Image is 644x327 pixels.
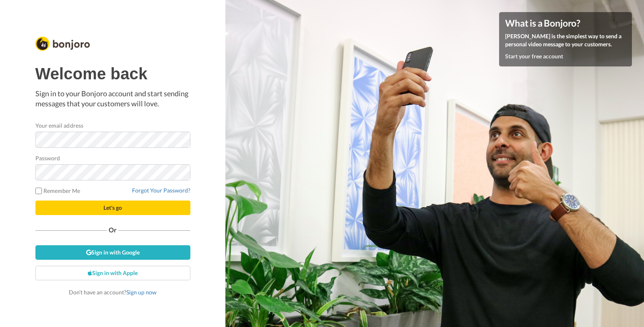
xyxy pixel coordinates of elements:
a: Sign in with Google [35,245,190,260]
p: Sign in to your Bonjoro account and start sending messages that your customers will love. [35,89,190,109]
a: Sign up now [126,289,157,296]
label: Your email address [35,121,83,130]
label: Password [35,154,60,162]
a: Start your free account [505,53,563,60]
a: Forgot Your Password? [132,187,190,194]
p: [PERSON_NAME] is the simplest way to send a personal video message to your customers. [505,32,626,48]
button: Let's go [35,201,190,215]
h4: What is a Bonjoro? [505,18,626,28]
span: Let's go [103,204,122,211]
span: Or [107,227,118,233]
a: Sign in with Apple [35,266,190,280]
span: Don’t have an account? [69,289,157,296]
label: Remember Me [35,186,80,195]
h1: Welcome back [35,65,190,83]
input: Remember Me [35,188,42,194]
